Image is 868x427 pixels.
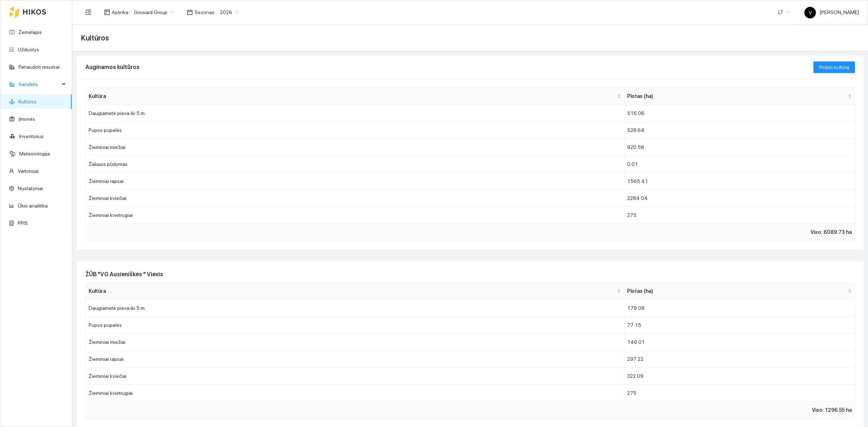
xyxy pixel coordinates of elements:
[624,300,855,317] td: 179.08
[81,5,95,20] button: menu-fold
[809,7,812,18] span: V
[18,203,48,209] a: Ūkio analitika
[81,32,109,44] span: Kultūros
[624,368,855,385] td: 322.09
[19,133,44,139] a: Inventorius
[804,9,859,15] span: [PERSON_NAME]
[86,139,624,156] td: Žieminiai miežiai
[624,190,855,207] td: 2284.04
[85,270,855,279] h2: ŽŪB "VG Ausieniškės " Vievis
[86,156,624,173] td: Žaliasis pūdymas
[624,317,855,334] td: 77.15
[85,57,813,77] div: Auginamos kultūros
[18,185,43,191] a: Nustatymai
[624,156,855,173] td: 0.01
[86,300,624,317] td: Daugiametė pieva iki 5 m.
[810,228,852,236] span: Viso: 6089.73 ha
[819,63,849,71] span: Pridėti kultūrą
[624,139,855,156] td: 920.58
[86,385,624,402] td: Žieminiai kvietrugiai
[18,99,37,104] a: Kultūros
[813,61,855,73] button: Pridėti kultūrą
[86,368,624,385] td: Žieminiai kviečiai
[18,77,60,91] span: Sandėlis
[18,64,60,70] a: Panaudoti resursai
[187,9,193,15] span: calendar
[624,105,855,122] td: 516.06
[812,406,852,414] span: Viso: 1296.55 ha
[85,9,92,16] span: menu-fold
[86,351,624,368] td: Žieminiai rapsai
[627,92,846,100] span: Plotas (ha)
[195,8,216,16] span: Sezonas :
[220,7,239,18] span: 2026
[86,105,624,122] td: Daugiametė pieva iki 5 m.
[18,29,42,35] a: Žemėlapis
[624,122,855,139] td: 528.64
[624,88,855,105] th: this column's title is Plotas (ha),this column is sortable
[112,8,129,16] span: Aplinka :
[778,7,790,18] span: LT
[18,220,28,226] a: PPIS
[86,334,624,351] td: Žieminiai miežiai
[86,317,624,334] td: Pupos pupelės
[86,283,624,300] th: this column's title is Kultūra,this column is sortable
[104,9,110,15] span: layout
[624,385,855,402] td: 275
[19,151,50,157] a: Meteorologija
[624,173,855,190] td: 1565.41
[89,287,616,295] span: Kultūra
[18,116,35,122] a: Įmonės
[624,283,855,300] th: this column's title is Plotas (ha),this column is sortable
[86,207,624,224] td: Žieminiai kvietrugiai
[86,173,624,190] td: Žieminiai rapsai
[624,207,855,224] td: 275
[86,190,624,207] td: Žieminiai kviečiai
[89,92,616,100] span: Kultūra
[627,287,846,295] span: Plotas (ha)
[18,47,39,52] a: Užduotys
[624,334,855,351] td: 146.01
[86,88,624,105] th: this column's title is Kultūra,this column is sortable
[624,351,855,368] td: 297.22
[86,122,624,139] td: Pupos pupelės
[18,168,39,174] a: Vartotojai
[134,7,174,18] span: Groward Group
